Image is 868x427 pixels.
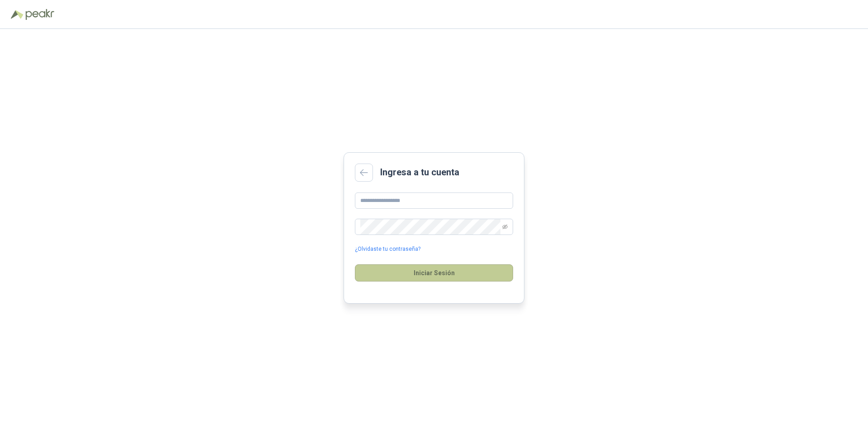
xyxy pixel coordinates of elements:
h2: Ingresa a tu cuenta [380,165,459,179]
img: Logo [11,10,24,19]
img: Peakr [25,9,54,20]
button: Iniciar Sesión [355,264,513,282]
a: ¿Olvidaste tu contraseña? [355,245,420,253]
span: eye-invisible [502,224,508,230]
